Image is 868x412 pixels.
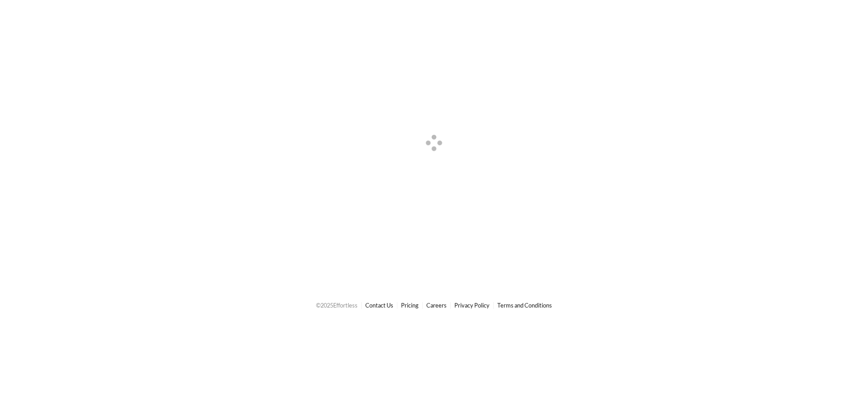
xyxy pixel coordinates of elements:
[365,302,393,309] a: Contact Us
[401,302,419,309] a: Pricing
[316,302,358,309] span: © 2025 Effortless
[454,302,490,309] a: Privacy Policy
[497,302,552,309] a: Terms and Conditions
[426,302,447,309] a: Careers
